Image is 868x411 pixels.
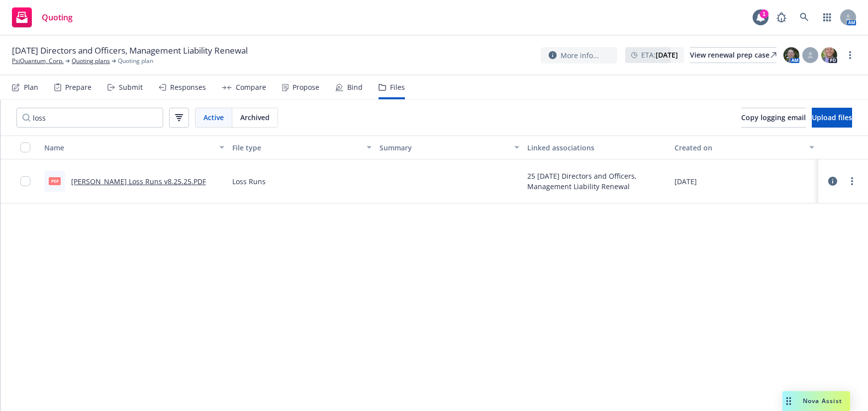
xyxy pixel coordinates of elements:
[65,83,92,91] div: Prepare
[20,176,30,186] input: Toggle Row Selected
[119,83,143,91] div: Submit
[671,136,818,159] button: Created on
[232,176,266,187] span: Loss Runs
[782,391,850,411] button: Nova Assist
[527,171,667,192] div: 25 [DATE] Directors and Officers, Management Liability Renewal
[772,7,791,27] a: Report a Bug
[782,391,795,411] div: Drag to move
[675,142,803,153] div: Created on
[844,49,856,61] a: more
[232,142,361,153] div: File type
[390,83,405,91] div: Files
[741,108,806,128] button: Copy logging email
[794,7,814,27] a: Search
[24,83,38,91] div: Plan
[561,50,599,61] span: More info...
[40,136,228,159] button: Name
[812,108,852,128] button: Upload files
[817,7,837,27] a: Switch app
[228,136,376,159] button: File type
[44,142,213,153] div: Name
[741,113,806,122] span: Copy logging email
[675,176,697,187] span: [DATE]
[846,175,858,187] a: more
[42,13,73,21] span: Quoting
[49,177,61,185] span: PDF
[690,47,776,63] a: View renewal prep case
[118,57,153,66] span: Quoting plan
[347,83,363,91] div: Bind
[16,108,163,128] input: Search by keyword...
[812,113,852,122] span: Upload files
[523,136,671,159] button: Linked associations
[641,50,678,60] span: ETA :
[783,47,799,63] img: photo
[72,57,110,66] a: Quoting plans
[656,50,678,60] strong: [DATE]
[170,83,206,91] div: Responses
[236,83,266,91] div: Compare
[8,3,77,31] a: Quoting
[541,47,617,64] button: More info...
[376,136,523,159] button: Summary
[240,112,270,123] span: Archived
[803,397,842,405] span: Nova Assist
[527,142,667,153] div: Linked associations
[20,142,30,152] input: Select all
[760,9,769,18] div: 1
[12,57,64,66] a: PsiQuantum, Corp.
[71,177,206,186] a: [PERSON_NAME] Loss Runs v8.25.25.PDF
[292,83,319,91] div: Propose
[380,142,508,153] div: Summary
[690,48,776,63] div: View renewal prep case
[203,112,224,123] span: Active
[12,45,248,57] span: [DATE] Directors and Officers, Management Liability Renewal
[821,47,837,63] img: photo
